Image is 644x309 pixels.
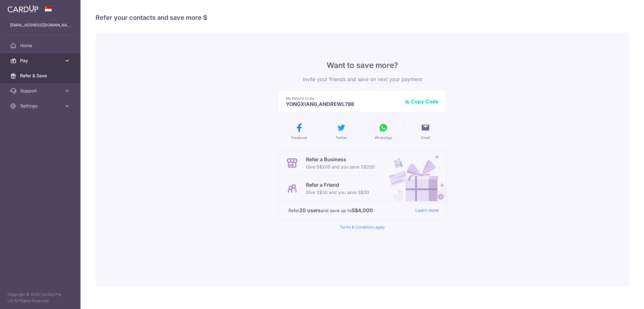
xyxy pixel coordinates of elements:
img: Refer [383,151,446,201]
span: Facebook [291,135,307,140]
p: YONGXIANG,ANDREWL788 [286,101,400,107]
p: Give S$200 and you save S$200 [306,163,375,171]
p: Want to save more? [278,60,447,70]
h4: Refer your contacts and save more $ [96,13,629,23]
p: Refer a Friend [306,181,369,189]
span: Pay [20,58,62,64]
p: Invite your friends and save on next your payment [278,75,447,83]
a: Learn more [415,207,439,214]
img: CardUp [8,5,38,13]
a: Terms & Conditions apply [340,225,385,229]
span: Settings [20,103,62,109]
p: Refer a Business [306,156,375,163]
button: WhatsApp [365,123,402,140]
p: Give S$30 and you save S$30 [306,189,369,196]
span: Refer & Save [20,73,62,79]
p: Refer and save up to [288,207,410,214]
p: [EMAIL_ADDRESS][DOMAIN_NAME] [10,22,70,28]
span: Twitter [336,135,347,140]
button: Twitter [323,123,360,140]
strong: S$4,000 [352,207,373,214]
span: WhatsApp [375,135,392,140]
button: Copy Code [405,98,439,105]
span: Email [421,135,430,140]
span: Support [20,88,62,94]
button: Facebook [280,123,318,140]
p: My Referral Code [286,96,400,101]
span: Home [20,42,62,49]
button: Email [407,123,444,140]
strong: 20 users [299,207,321,214]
